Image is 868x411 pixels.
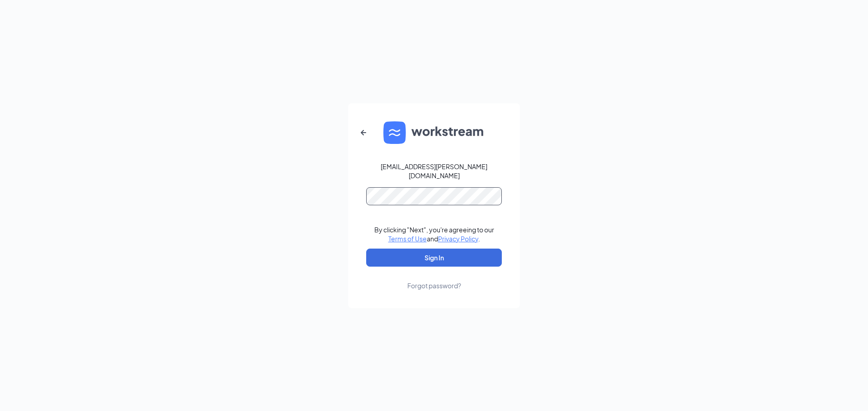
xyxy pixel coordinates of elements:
img: WS logo and Workstream text [383,121,485,144]
a: Forgot password? [407,267,461,290]
button: ArrowLeftNew [353,122,374,143]
div: By clicking "Next", you're agreeing to our and . [374,225,494,243]
svg: ArrowLeftNew [358,127,369,138]
div: Forgot password? [407,281,461,290]
a: Privacy Policy [438,235,478,243]
div: [EMAIL_ADDRESS][PERSON_NAME][DOMAIN_NAME] [366,162,502,180]
a: Terms of Use [388,235,427,243]
button: Sign In [366,249,502,267]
